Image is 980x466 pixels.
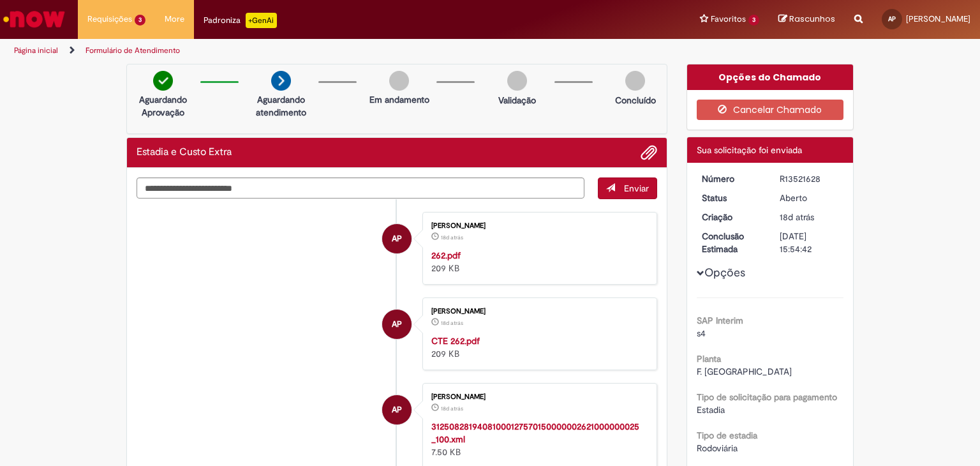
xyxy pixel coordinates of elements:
div: R13521628 [780,172,839,185]
p: +GenAi [246,13,277,28]
a: 262.pdf [431,250,461,261]
textarea: Digite sua mensagem aqui... [137,177,584,199]
img: img-circle-grey.png [389,71,409,91]
b: Tipo de estadia [697,430,757,441]
img: img-circle-grey.png [625,71,645,91]
p: Validação [498,94,536,107]
span: 18d atrás [780,211,814,223]
time: 11/09/2025 11:54:37 [780,211,814,223]
a: CTE 262.pdf [431,335,480,347]
div: 209 KB [431,249,644,274]
b: Planta [697,353,721,365]
b: Tipo de solicitação para pagamento [697,391,837,403]
a: Rascunhos [778,13,835,26]
img: arrow-next.png [271,71,291,91]
div: 11/09/2025 11:54:37 [780,211,839,223]
div: Opções do Chamado [687,64,854,90]
button: Adicionar anexos [641,144,657,161]
dt: Criação [692,211,771,223]
div: [DATE] 15:54:42 [780,230,839,255]
span: Sua solicitação foi enviada [697,144,802,156]
img: check-circle-green.png [153,71,173,91]
button: Enviar [598,177,657,199]
span: AP [392,223,402,254]
span: 3 [135,15,145,26]
div: [PERSON_NAME] [431,308,644,315]
b: SAP Interim [697,315,743,326]
div: 7.50 KB [431,420,644,458]
a: Página inicial [14,45,58,56]
div: Padroniza [204,13,277,28]
span: AP [392,309,402,340]
span: 18d atrás [441,405,463,412]
span: 18d atrás [441,319,463,327]
dt: Conclusão Estimada [692,230,771,255]
span: Requisições [87,13,132,26]
h2: Estadia e Custo Extra Histórico de tíquete [137,147,232,158]
span: Enviar [624,183,649,194]
span: 3 [748,15,759,26]
div: Aberto [780,192,839,204]
span: 18d atrás [441,234,463,241]
span: More [165,13,184,26]
p: Concluído [615,94,656,107]
div: [PERSON_NAME] [431,222,644,230]
span: Rascunhos [789,13,835,25]
dt: Número [692,172,771,185]
div: Aline Pereira de Paula [382,310,412,339]
time: 11/09/2025 11:59:47 [441,234,463,241]
p: Em andamento [369,93,429,106]
ul: Trilhas de página [10,39,644,63]
a: 31250828194081000127570150000002621000000025_100.xml [431,421,639,445]
img: img-circle-grey.png [507,71,527,91]
div: Aline Pereira de Paula [382,224,412,253]
span: s4 [697,327,706,339]
time: 11/09/2025 11:57:38 [441,319,463,327]
img: ServiceNow [1,6,67,32]
span: Estadia [697,404,725,416]
p: Aguardando Aprovação [132,93,194,119]
div: [PERSON_NAME] [431,393,644,401]
p: Aguardando atendimento [250,93,312,119]
button: Cancelar Chamado [697,100,844,120]
span: F. [GEOGRAPHIC_DATA] [697,366,792,377]
span: [PERSON_NAME] [906,13,970,24]
a: Formulário de Atendimento [85,45,180,56]
span: AP [392,395,402,425]
span: AP [888,15,896,23]
dt: Status [692,192,771,204]
span: Rodoviária [697,442,738,454]
div: 209 KB [431,334,644,360]
time: 11/09/2025 11:49:23 [441,405,463,412]
div: Aline Pereira de Paula [382,395,412,425]
span: Favoritos [711,13,746,26]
